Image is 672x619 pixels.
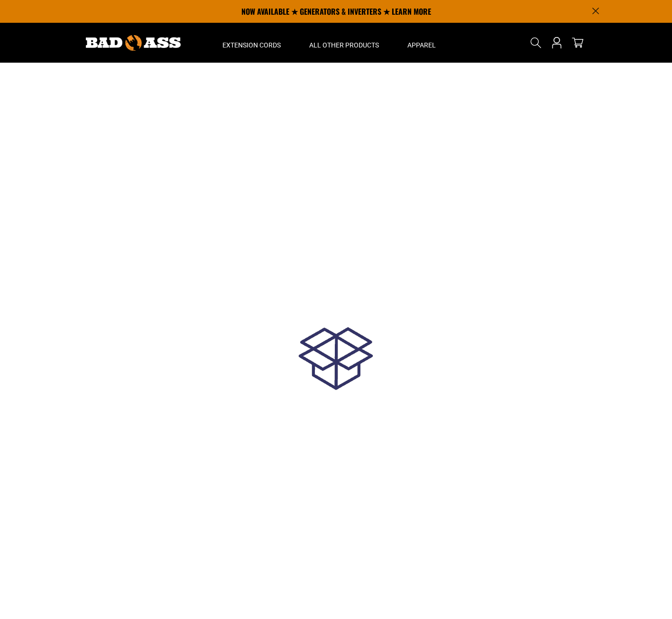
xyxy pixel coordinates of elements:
summary: Search [528,35,543,50]
img: Bad Ass Extension Cords [86,35,181,51]
summary: All Other Products [295,23,393,63]
span: Extension Cords [222,41,281,49]
span: Apparel [407,41,436,49]
summary: Extension Cords [208,23,295,63]
img: loadingGif.gif [275,310,398,434]
span: All Other Products [309,41,379,49]
summary: Apparel [393,23,450,63]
